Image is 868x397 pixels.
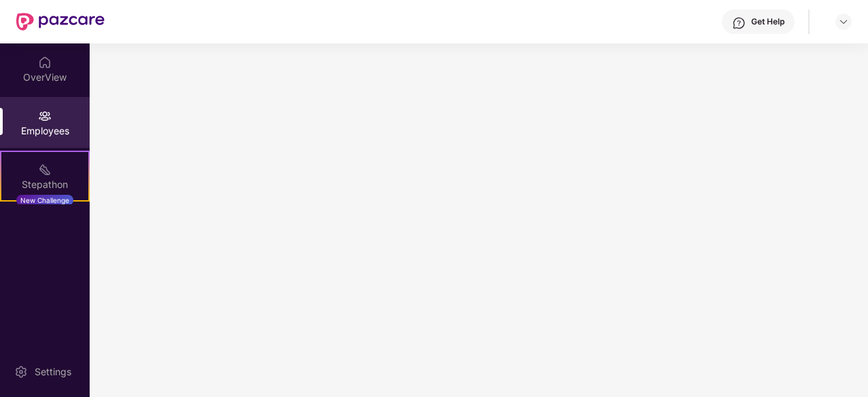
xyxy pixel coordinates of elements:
[16,195,73,206] div: New Challenge
[31,365,75,379] div: Settings
[751,16,784,27] div: Get Help
[732,16,746,30] img: svg+xml;base64,PHN2ZyBpZD0iSGVscC0zMngzMiIgeG1sbnM9Imh0dHA6Ly93d3cudzMub3JnLzIwMDAvc3ZnIiB3aWR0aD...
[838,16,849,27] img: svg+xml;base64,PHN2ZyBpZD0iRHJvcGRvd24tMzJ4MzIiIHhtbG5zPSJodHRwOi8vd3d3LnczLm9yZy8yMDAwL3N2ZyIgd2...
[14,365,28,379] img: svg+xml;base64,PHN2ZyBpZD0iU2V0dGluZy0yMHgyMCIgeG1sbnM9Imh0dHA6Ly93d3cudzMub3JnLzIwMDAvc3ZnIiB3aW...
[16,13,105,31] img: New Pazcare Logo
[38,163,52,176] img: svg+xml;base64,PHN2ZyB4bWxucz0iaHR0cDovL3d3dy53My5vcmcvMjAwMC9zdmciIHdpZHRoPSIyMSIgaGVpZ2h0PSIyMC...
[38,109,52,123] img: svg+xml;base64,PHN2ZyBpZD0iRW1wbG95ZWVzIiB4bWxucz0iaHR0cDovL3d3dy53My5vcmcvMjAwMC9zdmciIHdpZHRoPS...
[38,56,52,69] img: svg+xml;base64,PHN2ZyBpZD0iSG9tZSIgeG1sbnM9Imh0dHA6Ly93d3cudzMub3JnLzIwMDAvc3ZnIiB3aWR0aD0iMjAiIG...
[1,178,88,191] div: Stepathon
